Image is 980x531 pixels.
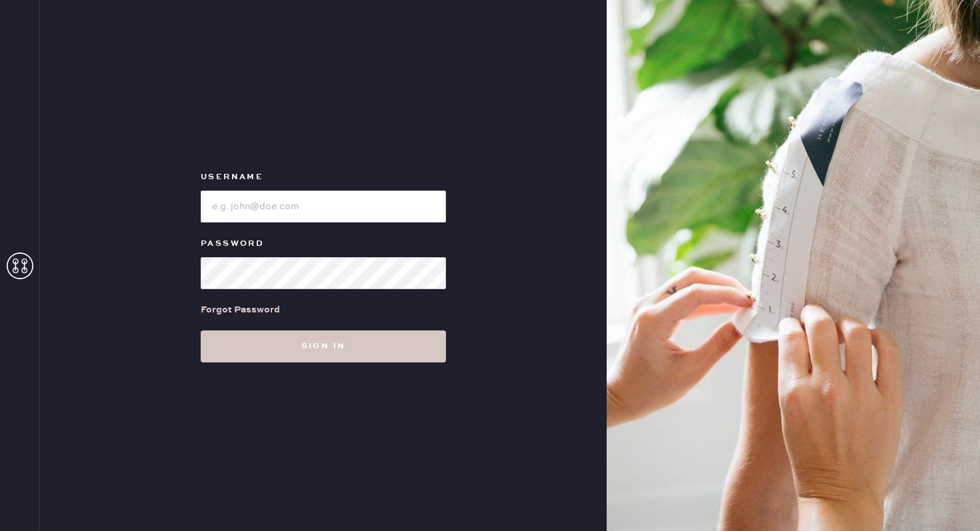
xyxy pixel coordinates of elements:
input: e.g. john@doe.com [201,191,446,223]
a: Forgot Password [201,289,280,330]
label: Username [201,169,446,185]
label: Password [201,236,446,252]
button: Sign in [201,330,446,362]
div: Forgot Password [201,302,280,317]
